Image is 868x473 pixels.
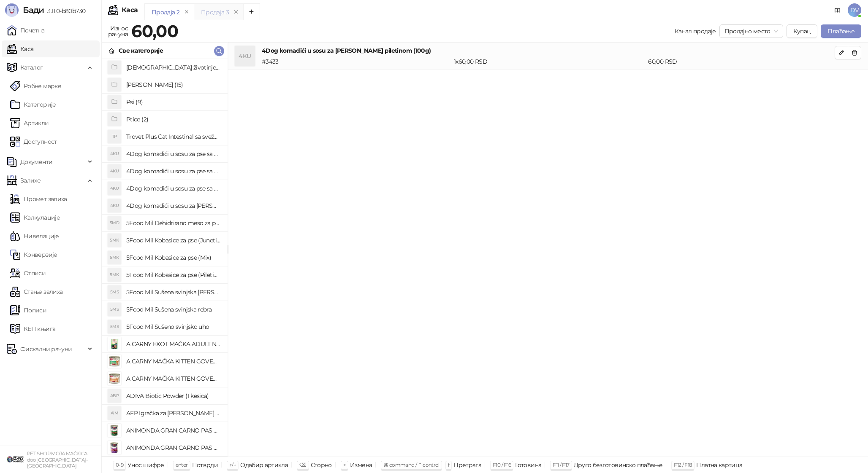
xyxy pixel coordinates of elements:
a: Почетна [7,22,45,39]
h4: [PERSON_NAME] (15) [126,78,221,91]
h4: 5Food Mil Sušena svinjska rebra [126,303,221,316]
a: Каса [7,40,33,57]
div: 1 x 60,00 RSD [452,57,646,66]
img: Slika [108,424,121,437]
div: Сторно [311,460,332,470]
h4: 5Food Mil Kobasice za pse (Piletina) [126,268,221,282]
h4: Trovet Plus Cat Intestinal sa svežom ribom (85g) [126,130,221,143]
a: Документација [831,3,844,17]
h4: Psi (9) [126,95,221,109]
small: PET SHOP MOJA MAČKICA doo [GEOGRAPHIC_DATA]-[GEOGRAPHIC_DATA] [27,451,87,469]
h4: 5Food Mil Sušena svinjska [PERSON_NAME] [126,285,221,299]
span: Документи [20,153,52,170]
button: Add tab [243,3,260,20]
div: Одабир артикла [240,460,288,470]
div: Каса [122,7,138,13]
button: Плаћање [821,24,861,38]
h4: A CARNY EXOT MAČKA ADULT NOJ 85g [126,337,221,351]
a: Промет залиха [10,191,67,207]
button: remove [231,8,241,16]
h4: A CARNY MAČKA KITTEN GOVEDINA,TELETINA I PILETINA 200g [126,372,221,385]
div: 4KU [235,46,255,66]
img: 64x64-companyLogo-9f44b8df-f022-41eb-b7d6-300ad218de09.png [7,451,24,468]
div: Унос шифре [127,460,164,470]
span: ↑/↓ [229,462,236,468]
div: 5MD [108,216,121,230]
img: Slika [108,355,121,368]
div: 60,00 RSD [646,57,836,66]
a: Калкулације [10,209,60,226]
img: Slika [108,337,121,351]
div: 4KU [108,147,121,161]
a: Категорије [10,96,56,113]
a: Пописи [10,302,46,319]
span: Бади [23,5,44,15]
h4: ADIVA Biotic Powder (1 kesica) [126,389,221,403]
a: Конверзије [10,246,57,263]
div: AIM [108,406,121,420]
div: Продаја 3 [201,8,229,17]
span: 0-9 [116,462,123,468]
div: 4KU [108,182,121,195]
div: 5MK [108,234,121,247]
h4: Ptice (2) [126,113,221,126]
h4: 5Food Mil Kobasice za pse (Mix) [126,251,221,264]
div: 5MS [108,320,121,333]
img: Slika [108,441,121,454]
span: F10 / F16 [493,462,511,468]
h4: 4Dog komadići u sosu za [PERSON_NAME] piletinom (100g) [262,46,835,55]
h4: 4Dog komadići u sosu za pse sa piletinom i govedinom (4x100g) [126,182,221,195]
div: Износ рачуна [106,23,130,40]
span: Фискални рачуни [20,341,72,357]
a: Доступност [10,133,57,150]
h4: 4Dog komadići u sosu za pse sa govedinom (100g) [126,147,221,161]
a: КЕП књига [10,320,55,337]
div: 4KU [108,199,121,212]
div: Потврди [192,460,218,470]
a: ArtikliАртикли [10,115,49,132]
span: F11 / F17 [553,462,569,468]
a: Нивелације [10,228,59,245]
div: Претрага [453,460,481,470]
button: Купац [787,24,818,38]
h4: [DEMOGRAPHIC_DATA] životinje (3) [126,61,221,74]
div: grid [102,59,228,457]
div: 4KU [108,164,121,178]
h4: ANIMONDA GRAN CARNO PAS ADULT GOVEDINA I JAGNJETINA 800g [126,441,221,454]
div: 5MS [108,285,121,299]
div: 5MK [108,251,121,264]
span: Залихе [20,172,41,189]
div: TP [108,130,121,143]
h4: 4Dog komadići u sosu za pse sa piletinom (100g) [126,164,221,178]
div: Платна картица [696,460,742,470]
span: F12 / F18 [674,462,692,468]
div: # 3433 [260,57,452,66]
div: 5MK [108,268,121,282]
strong: 60,00 [131,21,178,41]
span: Каталог [20,59,43,76]
div: Измена [350,460,372,470]
a: Отписи [10,265,46,282]
div: Продаја 2 [152,8,179,17]
span: ⌫ [299,462,306,468]
h4: A CARNY MAČKA KITTEN GOVEDINA,PILETINA I ZEC 200g [126,355,221,368]
span: enter [176,462,188,468]
div: Канал продаје [675,27,716,36]
span: 3.11.0-b80b730 [44,7,85,15]
h4: 5Food Mil Dehidrirano meso za pse [126,216,221,230]
div: Друго безготовинско плаћање [574,460,663,470]
h4: 5Food Mil Sušeno svinjsko uho [126,320,221,333]
div: ABP [108,389,121,403]
h4: 4Dog komadići u sosu za [PERSON_NAME] piletinom (100g) [126,199,221,212]
span: f [448,462,449,468]
h4: ANIMONDA GRAN CARNO PAS ADULT GOVEDINA I DIVLJAČ 800g [126,424,221,437]
span: Продајно место [724,25,778,38]
button: remove [181,8,192,16]
img: Logo [5,3,19,17]
h4: 5Food Mil Kobasice za pse (Junetina) [126,234,221,247]
div: Готовина [515,460,541,470]
img: Slika [108,372,121,385]
div: Све категорије [119,46,163,55]
h4: AFP Igračka za [PERSON_NAME] pecaljka crveni čupavac [126,406,221,420]
span: DV [848,3,861,17]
